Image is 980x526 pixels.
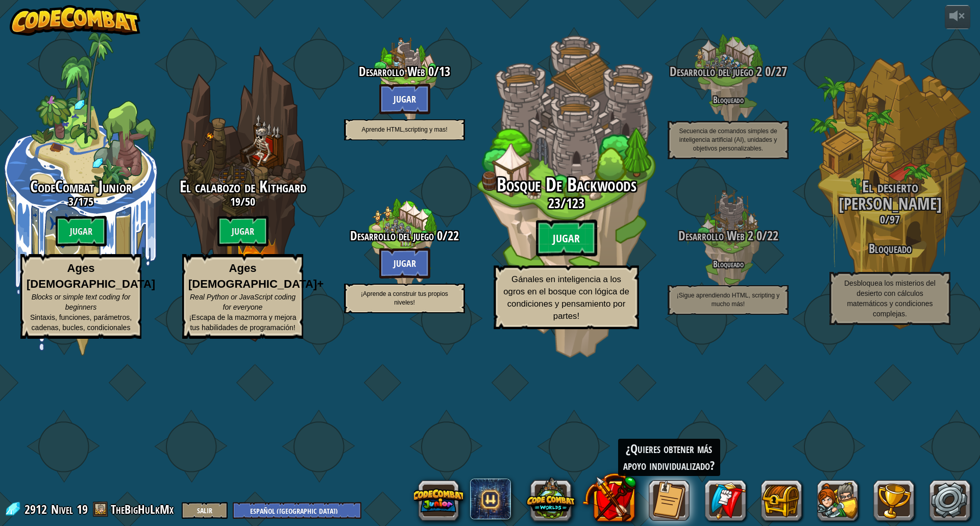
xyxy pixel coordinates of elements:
btn: Jugar [56,216,107,246]
h3: / [809,213,971,226]
span: Desarrollo del juego [350,227,434,244]
span: Secuencia de comandos simples de inteligencia artificial (AI), unidades y objetivos personalizables. [679,128,777,152]
strong: Ages [DEMOGRAPHIC_DATA]+ [188,262,324,290]
span: 97 [890,212,900,227]
span: 2912 [24,501,50,517]
span: 13 [439,63,450,80]
span: 22 [448,227,459,244]
span: ¡Escapa de la mazmorra y mejora tus habilidades de programación! [189,313,296,332]
span: Nivel [51,501,73,518]
h4: Bloqueado [647,259,809,269]
div: Complete previous world to unlock [162,32,324,356]
span: Bosque De Backwoods [497,171,636,198]
span: Blocks or simple text coding for beginners [32,293,131,311]
h3: / [324,229,485,243]
span: 27 [776,63,787,80]
btn: Jugar [217,216,268,246]
span: Desarrollo del juego 2 [670,63,762,80]
strong: Ages [DEMOGRAPHIC_DATA] [27,262,155,290]
span: 23 [548,194,560,212]
button: Jugar [379,248,430,279]
span: 0 [425,63,434,80]
span: 0 [880,212,885,227]
span: CodeCombat Junior [30,176,132,197]
span: Gánales en inteligencia a los ogros en el bosque con lógica de condiciones y pensamiento por partes! [503,274,629,321]
span: 0 [762,63,771,80]
h4: Bloqueado [647,95,809,105]
button: Jugar [379,84,430,114]
span: Desarrollo Web 2 [678,227,753,244]
div: Complete previous world to unlock [324,164,485,326]
h3: Bloqueado [809,242,971,256]
img: CodeCombat - Learn how to code by playing a game [10,5,140,36]
span: 19 [77,501,88,517]
a: TheBigHuLkMx [111,501,177,517]
span: El calabozo de Kithgard [180,176,306,197]
span: 22 [767,227,778,244]
span: 175 [78,194,93,209]
h3: / [162,195,324,208]
span: 50 [245,194,255,209]
span: Desbloquea los misterios del desierto con cálculos matemáticos y condiciones complejas. [844,279,936,318]
button: Salir [182,502,228,519]
span: 19 [230,194,240,209]
span: 123 [566,194,584,212]
h3: / [324,65,485,79]
span: 0 [434,227,443,244]
btn: Jugar [536,220,597,257]
span: Real Python or JavaScript coding for everyone [190,293,296,311]
span: 0 [753,227,762,244]
h3: / [647,65,809,79]
span: ¡Aprende a construir tus propios niveles! [361,290,448,306]
span: ¡Sigue aprendiendo HTML, scripting y mucho más! [677,292,779,308]
div: ¿Quieres obtener más apoyo individualizado? [618,439,720,476]
span: Aprende HTML,scripting y mas! [361,126,447,133]
button: Ajustar el volúmen [945,5,970,29]
h3: / [469,196,663,211]
span: 3 [68,194,73,209]
span: El desierto [PERSON_NAME] [839,176,942,215]
span: Desarrollo Web [359,63,425,80]
h3: / [647,229,809,243]
span: Sintaxis, funciones, parámetros, cadenas, bucles, condicionales [30,313,132,332]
